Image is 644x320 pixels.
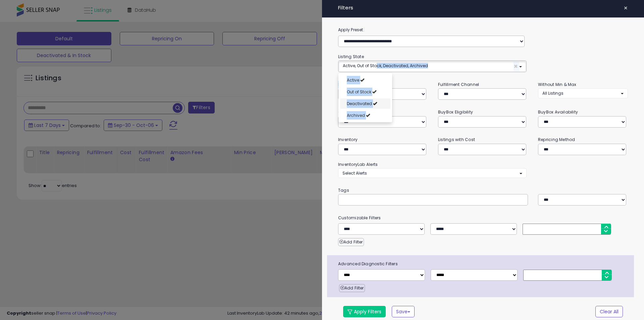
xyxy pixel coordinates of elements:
small: Repricing Method [538,137,575,142]
span: Archived [347,112,365,118]
span: × [624,3,628,13]
small: BuyBox Eligibility [438,109,473,115]
span: Select Alerts [342,170,367,176]
small: InventoryLab Alerts [338,162,378,167]
small: Listings with Cost [438,137,475,142]
button: Select Alerts [338,168,527,178]
small: Current Listed Price [338,109,378,115]
small: Without Min & Max [538,82,577,87]
h4: Filters [338,5,628,11]
button: Active, Out of Stock, Deactivated, Archived × [338,61,526,72]
span: Active [347,77,359,83]
button: Add Filter [339,284,365,292]
span: Advanced Diagnostic Filters [333,260,634,268]
span: All Listings [542,90,563,96]
button: All Listings [538,88,628,98]
small: BuyBox Availability [538,109,578,115]
small: Customizable Filters [333,214,633,222]
span: Out of Stock [347,89,371,95]
small: Listing State [338,54,364,59]
small: Repricing [338,82,358,87]
button: × [621,3,631,13]
span: × [514,63,518,70]
span: Deactivated [347,101,372,106]
small: Inventory [338,137,358,142]
small: Tags [333,187,633,194]
label: Apply Preset: [333,26,633,34]
span: Active, Out of Stock, Deactivated, Archived [343,63,428,68]
button: Add Filter [338,238,364,246]
small: Fulfillment Channel [438,82,479,87]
